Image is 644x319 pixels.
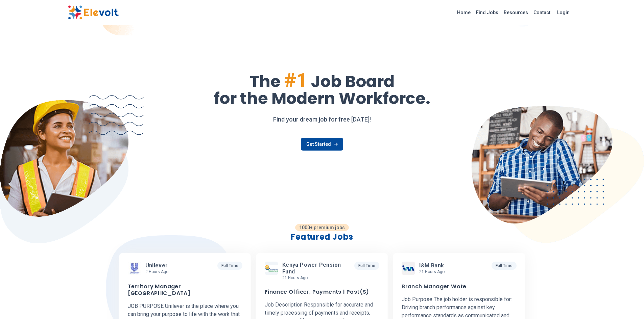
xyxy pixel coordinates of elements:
[282,262,349,275] span: Kenya Power Pension Fund
[284,68,308,92] span: #1
[282,275,352,281] p: 21 hours ago
[402,283,467,290] h3: Branch Manager Wote
[492,262,517,270] p: Full Time
[473,7,501,18] a: Find Jobs
[454,7,473,18] a: Home
[402,262,415,275] img: I&M Bank
[128,262,141,275] img: Unilever
[354,262,379,270] p: Full Time
[217,262,242,270] p: Full Time
[265,265,278,272] img: Kenya Power Pension Fund
[68,115,576,124] p: Find your dream job for free [DATE]!
[68,5,119,20] img: Elevolt
[419,262,444,269] span: I&M Bank
[68,70,576,107] h1: The Job Board for the Modern Workforce.
[553,6,574,19] a: Login
[265,289,369,295] h3: Finance Officer, Payments 1 Post(s)
[128,283,242,297] h3: Territory Manager [GEOGRAPHIC_DATA]
[531,7,553,18] a: Contact
[145,269,171,274] p: 2 hours ago
[419,269,447,274] p: 21 hours ago
[501,7,531,18] a: Resources
[301,138,343,151] a: Get Started
[145,262,168,269] span: Unilever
